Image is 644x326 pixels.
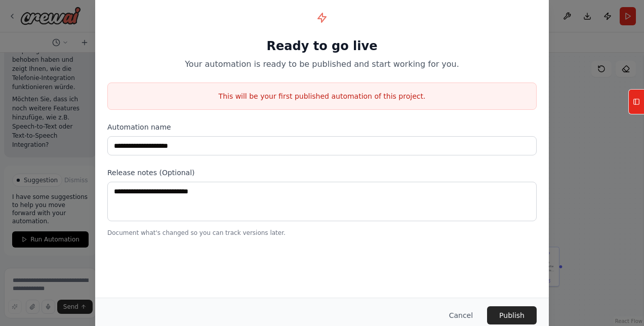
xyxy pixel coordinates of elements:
[107,229,537,237] p: Document what's changed so you can track versions later.
[107,168,537,178] label: Release notes (Optional)
[107,38,537,54] h1: Ready to go live
[107,58,537,70] p: Your automation is ready to be published and start working for you.
[107,122,537,132] label: Automation name
[441,306,481,324] button: Cancel
[487,306,537,324] button: Publish
[108,91,536,101] p: This will be your first published automation of this project.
